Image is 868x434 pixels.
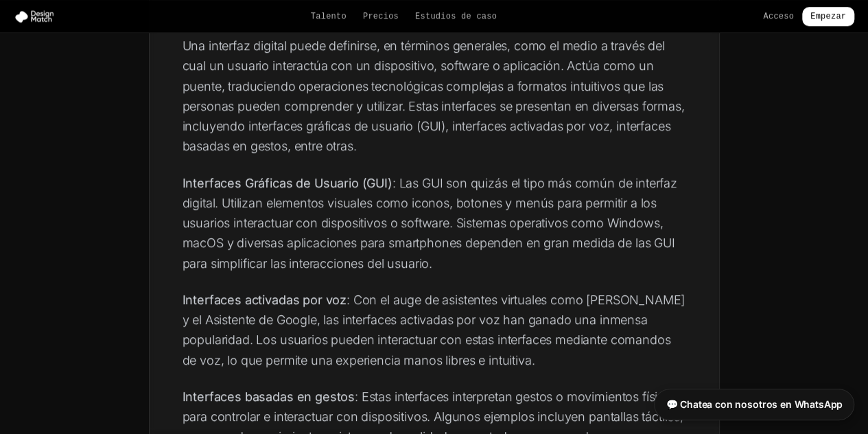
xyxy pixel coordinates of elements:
[415,12,497,21] font: Estudios de caso
[415,11,497,22] a: Estudios de caso
[363,12,399,21] font: Precios
[763,11,794,22] a: Acceso
[183,293,685,367] font: : Con el auge de asistentes virtuales como [PERSON_NAME] y el Asistente de Google, las interfaces...
[183,176,677,271] font: : Las GUI son quizás el tipo más común de interfaz digital. Utilizan elementos visuales como icon...
[14,10,60,23] img: Diseño coincidente
[183,176,392,190] font: Interfaces Gráficas de Usuario (GUI)
[763,12,794,21] font: Acceso
[654,389,854,420] a: 💬 Chatea con nosotros en WhatsApp
[363,11,399,22] a: Precios
[183,293,347,307] font: Interfaces activadas por voz
[810,12,846,21] font: Empezar
[666,398,843,410] font: 💬 Chatea con nosotros en WhatsApp
[183,38,685,153] font: Una interfaz digital puede definirse, en términos generales, como el medio a través del cual un u...
[802,7,854,26] a: Empezar
[183,389,355,404] font: Interfaces basadas en gestos
[311,11,347,22] a: Talento
[311,12,347,21] font: Talento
